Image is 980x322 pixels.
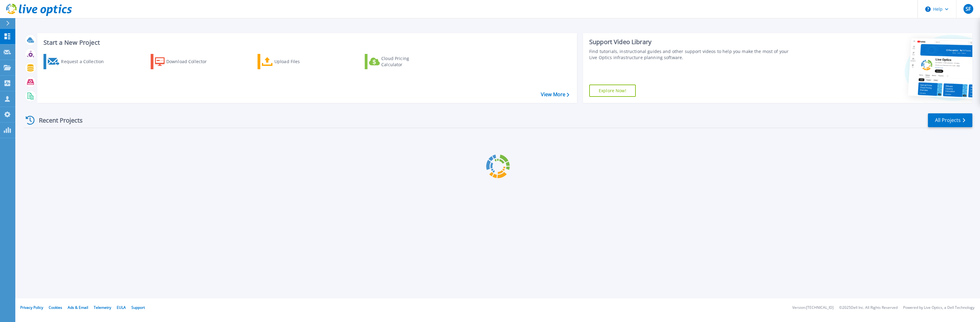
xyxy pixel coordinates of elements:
[166,55,215,68] div: Download Collector
[274,55,323,68] div: Upload Files
[903,306,974,310] li: Powered by Live Optics, a Dell Technology
[20,305,43,310] a: Privacy Policy
[49,305,62,310] a: Cookies
[381,55,430,68] div: Cloud Pricing Calculator
[966,6,971,11] span: SF
[258,54,326,69] a: Upload Files
[43,54,112,69] a: Request a Collection
[589,38,792,46] div: Support Video Library
[68,305,88,310] a: Ads & Email
[94,305,111,310] a: Telemetry
[131,305,145,310] a: Support
[24,113,91,128] div: Recent Projects
[61,55,110,68] div: Request a Collection
[43,39,569,46] h3: Start a New Project
[839,306,898,310] li: © 2025 Dell Inc. All Rights Reserved
[365,54,433,69] a: Cloud Pricing Calculator
[117,305,126,310] a: EULA
[928,113,972,127] a: All Projects
[792,306,834,310] li: Version: [TECHNICAL_ID]
[589,85,636,97] a: Explore Now!
[589,48,792,61] div: Find tutorials, instructional guides and other support videos to help you make the most of your L...
[541,92,569,97] a: View More
[151,54,219,69] a: Download Collector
